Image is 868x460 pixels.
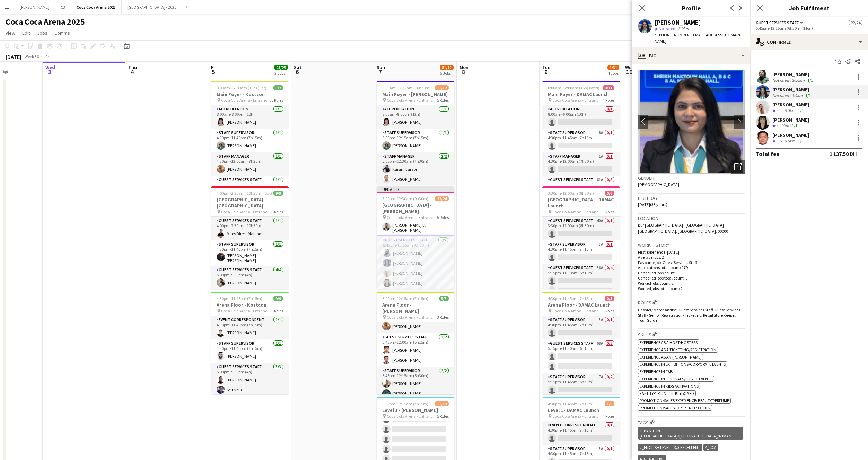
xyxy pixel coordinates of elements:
[772,101,809,108] div: [PERSON_NAME]
[548,401,594,406] span: 4:30pm-11:45pm (7h15m)
[542,186,620,289] app-job-card: 3:30pm-12:00am (8h30m) (Wed)0/6[GEOGRAPHIC_DATA] - DAMAC Launch Coca Cola Arena - Entrance F3 Rol...
[772,87,812,93] div: [PERSON_NAME]
[3,28,18,37] a: View
[750,3,868,12] h3: Job Fulfilment
[772,78,790,83] div: Not rated
[435,85,449,90] span: 11/12
[638,70,745,174] img: Crew avatar or photo
[6,30,15,36] span: View
[211,266,289,320] app-card-role: Guest Services Staff4/45:00pm-9:00pm (4h)[PERSON_NAME]
[552,308,603,313] span: Coca Cola Arena - Entrance F
[211,129,289,152] app-card-role: Staff Supervisor1/14:30pm-11:45pm (7h15m)[PERSON_NAME]
[273,296,283,301] span: 9/9
[608,71,619,76] div: 4 Jobs
[603,98,614,103] span: 4 Roles
[387,414,437,419] span: Coca Cola Arena - Entrance F
[777,108,782,113] span: 3.3
[542,176,620,270] app-card-role: Guest Services Staff61A0/85:15pm-11:30pm (6h15m)
[435,401,449,406] span: 11/19
[221,98,271,103] span: Coca Cola Arena - Entrance F
[542,421,620,445] app-card-role: Event Correspondent0/14:30pm-11:45pm (7h15m)
[542,196,620,209] h3: [GEOGRAPHIC_DATA] - DAMAC Launch
[271,98,283,103] span: 5 Roles
[640,398,729,403] span: Promotion/Sales Experience: Beauty/Perfume
[548,191,605,196] span: 3:30pm-12:00am (8h30m) (Wed)
[221,209,271,214] span: Coca Cola Arena - Entrance F
[798,138,804,143] app-skills-label: 1/1
[640,347,716,352] span: Experience as a Ticketing/Registration
[71,0,122,14] button: Coca Coca Arena 2025
[45,64,55,70] span: Wed
[377,152,454,186] app-card-role: Staff Manager2/25:00pm-12:30am (7h30m)Karam Earabi[PERSON_NAME]
[271,308,283,313] span: 5 Roles
[377,292,454,394] div: 5:00pm-12:15am (7h15m) (Mon)5/5Arena Floor - [PERSON_NAME] Coca Cola Arena - Entrance F3 RolesSta...
[377,129,454,152] app-card-role: Staff Supervisor1/15:00pm-12:15am (7h15m)[PERSON_NAME]
[211,152,289,176] app-card-role: Staff Manager1/14:30pm-12:00am (7h30m)[PERSON_NAME]
[638,242,745,248] h3: Work history
[14,0,55,14] button: [PERSON_NAME]
[640,391,694,396] span: Fast Typer on the Keyboard
[217,191,272,196] span: 4:00pm-2:30am (10h30m) (Sat)
[783,138,797,144] div: 5.5km
[849,20,862,25] span: 22/24
[437,215,449,220] span: 5 Roles
[805,93,811,98] app-skills-label: 1/1
[440,71,453,76] div: 5 Jobs
[756,20,799,25] span: Guest Services Staff
[542,129,620,152] app-card-role: Staff Supervisor8A0/14:30pm-11:45pm (7h15m)
[19,28,33,37] a: Edit
[437,414,449,419] span: 5 Roles
[640,354,702,360] span: Experience as an [PERSON_NAME]
[638,255,745,260] p: Average jobs: 2
[777,123,779,128] span: 4
[632,3,750,12] h3: Profile
[211,339,289,363] app-card-role: Staff Supervisor1/14:30pm-11:45pm (7h15m)[PERSON_NAME]
[640,369,673,374] span: Experience in F&B
[607,65,619,70] span: 1/31
[542,217,620,240] app-card-role: Guest Services Staff40A0/13:30pm-12:00am (8h30m)
[638,275,745,281] p: Cancelled jobs total count: 0
[605,296,614,301] span: 0/5
[777,138,782,143] span: 3.5
[750,34,868,50] div: Confirmed
[792,123,797,128] app-skills-label: 1/1
[211,217,289,240] app-card-role: Guest Services Staff1/14:00pm-2:30am (10h30m)Miles Direct Malapo
[377,81,454,184] app-job-card: 8:00am-12:30am (16h30m) (Mon)11/12Main Foyer - [PERSON_NAME] Coca Cola Arena - Entrance F5 RolesA...
[638,299,745,306] h3: Roles
[542,105,620,129] app-card-role: Accreditation0/18:00am-6:00pm (10h)
[377,236,454,301] app-card-role: Guest Services Staff5/55:45pm-12:15am (6h30m)[PERSON_NAME][PERSON_NAME][PERSON_NAME][PERSON_NAME]
[435,196,449,201] span: 22/24
[677,26,690,31] span: 3.9km
[377,367,454,400] app-card-role: Staff Supervisor2/25:45pm-12:15am (6h30m)[PERSON_NAME][PERSON_NAME]
[552,209,603,214] span: Coca Cola Arena - Entrance F
[541,68,550,76] span: 9
[377,91,454,97] h3: Main Foyer - [PERSON_NAME]
[655,19,701,26] div: [PERSON_NAME]
[638,418,745,426] h3: Tags
[655,32,691,37] span: t. [PHONE_NUMBER]
[638,222,728,234] span: Bur [GEOGRAPHIC_DATA] - [GEOGRAPHIC_DATA] - [GEOGRAPHIC_DATA], [GEOGRAPHIC_DATA], 00000
[273,191,283,196] span: 9/9
[542,339,620,373] app-card-role: Guest Services Staff68A0/25:15pm-11:30pm (6h15m)
[655,32,742,44] span: | [EMAIL_ADDRESS][DOMAIN_NAME]
[377,202,454,214] h3: [GEOGRAPHIC_DATA] - [PERSON_NAME]
[552,414,603,419] span: Coca Cola Arena - Entrance F
[638,307,740,323] span: Cashier/ Merchandise, Guest Services Staff, Guest Services Staff - Senior, Registration/ Ticketin...
[211,363,289,407] app-card-role: Guest Services Staff3/35:00pm-9:00pm (4h)[PERSON_NAME]Seif Nour
[624,68,634,76] span: 10
[23,54,40,59] span: Week 36
[22,30,30,36] span: Edit
[772,71,814,78] div: [PERSON_NAME]
[790,93,804,98] div: 3.9km
[638,330,745,338] h3: Skills
[294,64,301,70] span: Sat
[772,132,809,138] div: [PERSON_NAME]
[638,249,745,255] p: First experience: [DATE]
[542,64,550,70] span: Tue
[542,292,620,394] div: 4:30pm-11:45pm (7h15m)0/5Arena Floor - DAMAC Launch Coca Cola Arena - Entrance F3 RolesStaff Supe...
[293,68,301,76] span: 6
[605,401,614,406] span: 1/9
[377,186,454,289] app-job-card: Updated3:00pm-12:30am (9h30m) (Mon)22/24[GEOGRAPHIC_DATA] - [PERSON_NAME] Coca Cola Arena - Entra...
[6,17,85,27] h1: Coca Coca Arena 2025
